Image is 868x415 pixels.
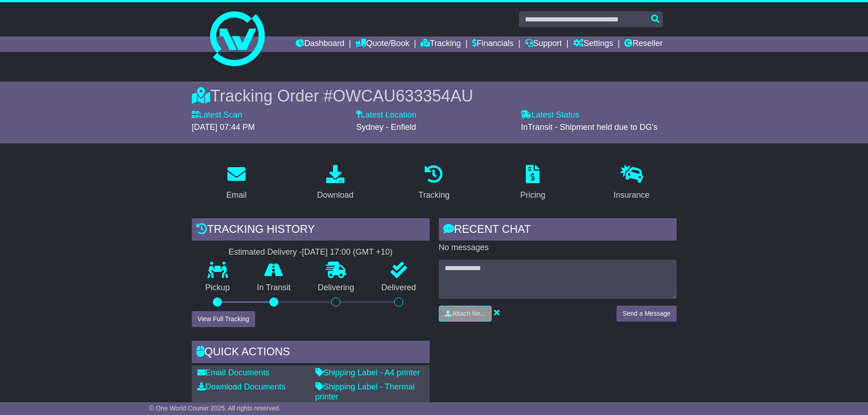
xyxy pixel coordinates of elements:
span: OWCAU633354AU [333,87,473,105]
div: Quick Actions [192,341,430,365]
div: Pricing [520,189,545,201]
div: [DATE] 17:00 (GMT +10) [302,247,393,257]
label: Latest Status [521,110,579,120]
div: Email [226,189,247,201]
a: Financials [472,36,514,52]
span: Sydney - Enfield [356,123,416,132]
div: Insurance [614,189,650,201]
a: Email Documents [197,368,270,377]
a: Settings [573,36,613,52]
a: Shipping Label - A4 printer [315,368,420,377]
div: Tracking history [192,218,430,243]
div: Download [317,189,354,201]
a: Pricing [514,162,551,205]
div: Tracking [418,189,449,201]
p: No messages [439,243,677,253]
a: Download Documents [197,382,286,391]
button: Send a Message [616,306,676,322]
label: Latest Scan [192,110,242,120]
label: Latest Location [356,110,416,120]
span: InTransit - Shipment held due to DG's [521,123,657,132]
span: [DATE] 07:44 PM [192,123,255,132]
a: Support [525,36,562,52]
button: View Full Tracking [192,311,255,327]
div: Estimated Delivery - [192,247,430,257]
a: Tracking [412,162,455,205]
p: Delivered [368,283,430,293]
a: Reseller [624,36,663,52]
a: Email [220,162,252,205]
a: Quote/Book [355,36,409,52]
a: Insurance [608,162,656,205]
a: Download [311,162,360,205]
p: In Transit [243,283,304,293]
a: Shipping Label - Thermal printer [315,382,415,401]
a: Tracking [421,36,461,52]
p: Delivering [304,283,368,293]
div: Tracking Order # [192,86,677,106]
a: Dashboard [296,36,344,52]
span: © One World Courier 2025. All rights reserved. [149,405,281,412]
p: Pickup [192,283,244,293]
div: RECENT CHAT [439,218,677,243]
